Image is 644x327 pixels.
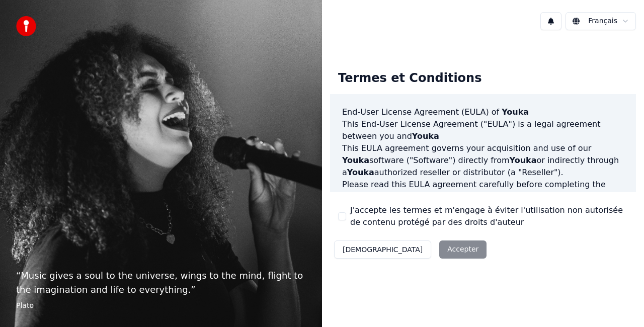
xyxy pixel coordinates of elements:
[342,118,624,142] p: This End-User License Agreement ("EULA") is a legal agreement between you and
[502,107,529,117] span: Youka
[510,155,537,165] span: Youka
[342,106,624,118] h3: End-User License Agreement (EULA) of
[334,240,431,259] button: [DEMOGRAPHIC_DATA]
[16,269,306,297] p: “ Music gives a soul to the universe, wings to the mind, flight to the imagination and life to ev...
[350,204,628,228] label: J'accepte les termes et m'engage à éviter l'utilisation non autorisée de contenu protégé par des ...
[342,179,624,227] p: Please read this EULA agreement carefully before completing the installation process and using th...
[342,142,624,179] p: This EULA agreement governs your acquisition and use of our software ("Software") directly from o...
[342,155,369,165] span: Youka
[330,62,490,95] div: Termes et Conditions
[347,168,374,177] span: Youka
[16,301,306,311] footer: Plato
[480,192,508,201] span: Youka
[16,16,36,36] img: youka
[412,131,439,141] span: Youka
